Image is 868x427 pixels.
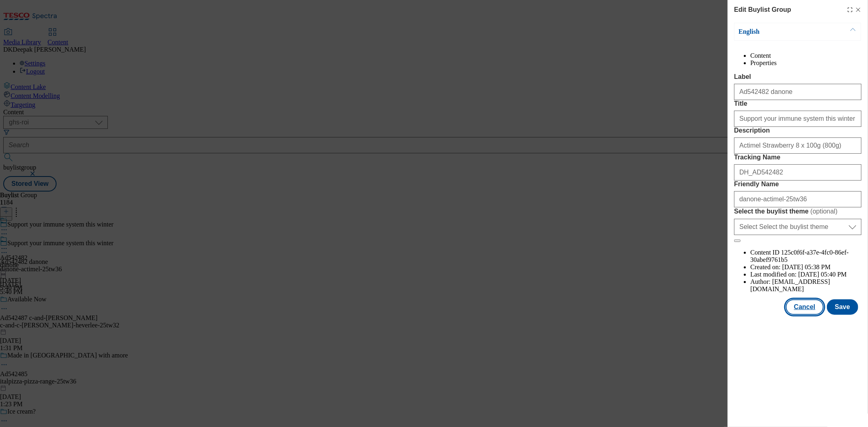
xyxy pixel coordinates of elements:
span: ( optional ) [811,208,838,215]
label: Friendly Name [734,181,861,188]
li: Last modified on: [750,271,861,278]
input: Enter Label [734,84,861,100]
h4: Edit Buylist Group [734,5,791,15]
label: Title [734,100,861,107]
label: Select the buylist theme [734,207,861,216]
li: Content ID [750,249,861,264]
span: [EMAIL_ADDRESS][DOMAIN_NAME] [750,278,830,292]
span: 125c0f6f-a37e-4fc0-86ef-30abef9761b5 [750,249,849,263]
input: Enter Title [734,111,861,127]
p: English [739,28,824,36]
label: Tracking Name [734,154,861,161]
span: [DATE] 05:38 PM [782,264,831,270]
label: Description [734,127,861,134]
input: Enter Description [734,137,861,154]
button: Cancel [786,299,823,315]
li: Author: [750,278,861,293]
li: Properties [750,59,861,67]
span: [DATE] 05:40 PM [798,271,847,278]
label: Label [734,73,861,81]
input: Enter Friendly Name [734,191,861,207]
li: Content [750,52,861,59]
input: Enter Tracking Name [734,164,861,181]
button: Save [827,299,858,315]
li: Created on: [750,264,861,271]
